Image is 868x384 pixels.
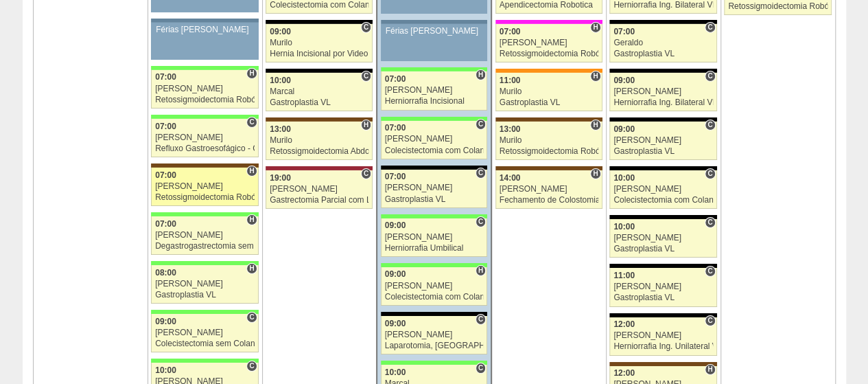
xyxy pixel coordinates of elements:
a: Férias [PERSON_NAME] [151,23,258,60]
div: Key: Blanc [609,215,716,219]
div: Gastrectomia Parcial com Linfadenectomia [270,196,368,205]
span: 09:00 [385,269,406,279]
span: Hospital [590,120,600,131]
span: Hospital [246,166,257,177]
div: Key: Santa Joana [609,362,716,366]
div: Key: Blanc [266,20,373,24]
a: C 12:00 [PERSON_NAME] Herniorrafia Ing. Unilateral VL [609,317,716,356]
span: Consultório [361,22,371,33]
div: Herniorrafia Incisional [385,97,484,106]
span: 12:00 [613,319,635,329]
a: Férias [PERSON_NAME] [381,24,487,61]
span: 09:00 [155,317,176,326]
span: 07:00 [613,27,635,36]
div: Colecistectomia com Colangiografia VL [385,146,484,155]
span: Hospital [705,364,715,375]
div: Laparotomia, [GEOGRAPHIC_DATA], Drenagem, Bridas VL [385,341,484,350]
div: Colecistectomia com Colangiografia VL [613,196,713,205]
div: [PERSON_NAME] [155,84,255,93]
div: Herniorrafia Ing. Unilateral VL [613,342,713,351]
span: 07:00 [500,27,521,36]
span: Consultório [246,312,257,323]
div: Herniorrafia Ing. Bilateral VL [613,1,713,10]
div: Key: Brasil [381,214,487,218]
span: 09:00 [385,319,406,328]
a: C 19:00 [PERSON_NAME] Gastrectomia Parcial com Linfadenectomia [266,170,373,209]
div: Key: Brasil [381,361,487,365]
span: Hospital [590,71,600,82]
div: [PERSON_NAME] [613,331,713,340]
span: Hospital [246,214,257,225]
a: H 07:00 [PERSON_NAME] Herniorrafia Incisional [381,71,487,110]
span: Hospital [246,263,257,274]
div: Retossigmoidectomia Robótica [155,95,255,104]
a: C 09:00 [PERSON_NAME] Herniorrafia Ing. Bilateral VL [609,73,716,111]
div: Key: Brasil [151,310,258,314]
div: Férias [PERSON_NAME] [156,25,254,34]
div: [PERSON_NAME] [155,328,255,337]
a: C 09:00 Murilo Hernia Incisional por Video [266,24,373,63]
span: 08:00 [155,268,176,278]
span: Consultório [476,119,486,130]
div: Murilo [500,136,598,145]
span: Hospital [476,265,486,276]
span: Consultório [361,168,371,179]
span: Consultório [361,71,371,82]
div: Key: Blanc [381,312,487,316]
div: Key: Brasil [381,263,487,267]
span: 10:00 [613,173,635,183]
div: Murilo [270,136,368,145]
div: [PERSON_NAME] [613,87,713,96]
span: 09:00 [270,27,291,36]
span: 07:00 [385,123,406,133]
div: Gastroplastia VL [270,98,368,107]
div: Hernia Incisional por Video [270,49,368,58]
div: [PERSON_NAME] [155,231,255,240]
a: C 09:00 [PERSON_NAME] Herniorrafia Umbilical [381,218,487,257]
a: C 07:00 [PERSON_NAME] Refluxo Gastroesofágico - Cirurgia VL [151,119,258,157]
span: Consultório [705,266,715,277]
span: 11:00 [500,76,521,85]
div: Key: Blanc [609,20,716,24]
div: Gastroplastia VL [500,98,598,107]
a: H 09:00 [PERSON_NAME] Colecistectomia com Colangiografia VL [381,267,487,306]
div: Colecistectomia sem Colangiografia VL [155,339,255,348]
div: [PERSON_NAME] [155,280,255,289]
div: [PERSON_NAME] [613,185,713,194]
div: Key: Blanc [609,166,716,170]
div: Retossigmoidectomia Robótica [500,49,598,58]
div: Key: Sírio Libanês [266,166,373,170]
a: C 09:00 [PERSON_NAME] Gastroplastia VL [609,122,716,160]
span: Hospital [246,68,257,79]
a: H 07:00 [PERSON_NAME] Degastrogastrectomia sem vago [151,216,258,255]
a: H 08:00 [PERSON_NAME] Gastroplastia VL [151,265,258,304]
a: H 11:00 Murilo Gastroplastia VL [495,73,602,111]
div: Key: Brasil [381,117,487,121]
div: Key: Blanc [609,69,716,73]
span: 09:00 [613,76,635,85]
span: Consultório [246,361,257,372]
span: 07:00 [385,74,406,84]
span: Hospital [361,120,371,131]
div: Key: Brasil [151,66,258,70]
span: 07:00 [155,72,176,82]
div: Key: Blanc [266,69,373,73]
span: 07:00 [155,122,176,131]
div: Key: Santa Joana [495,117,602,122]
span: Consultório [705,120,715,131]
div: Retossigmoidectomia Robótica [155,193,255,202]
a: C 07:00 Geraldo Gastroplastia VL [609,24,716,63]
span: Consultório [705,22,715,33]
div: Gastroplastia VL [613,293,713,302]
span: 13:00 [500,124,521,134]
span: 07:00 [385,172,406,181]
span: Hospital [476,69,486,80]
div: Herniorrafia Umbilical [385,244,484,253]
a: C 07:00 [PERSON_NAME] Colecistectomia com Colangiografia VL [381,121,487,159]
div: Geraldo [613,38,713,47]
div: [PERSON_NAME] [385,183,484,192]
div: Key: Santa Joana [266,117,373,122]
div: Fechamento de Colostomia ou Enterostomia [500,196,598,205]
div: Key: Blanc [609,117,716,122]
span: Consultório [476,363,486,374]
